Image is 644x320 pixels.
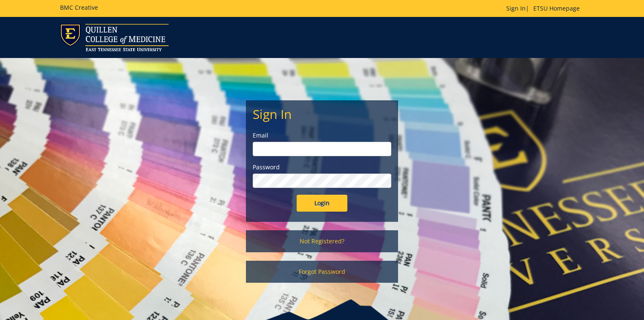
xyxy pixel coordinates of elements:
[253,107,391,121] h2: Sign In
[60,24,169,51] img: ETSU logo
[246,261,398,283] a: Forgot Password
[506,4,584,13] p: |
[506,4,526,12] a: Sign In
[60,4,98,11] h5: BMC Creative
[246,230,398,252] a: Not Registered?
[297,195,347,212] input: Login
[529,4,584,12] a: ETSU Homepage
[253,131,391,140] label: Email
[253,163,391,171] label: Password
